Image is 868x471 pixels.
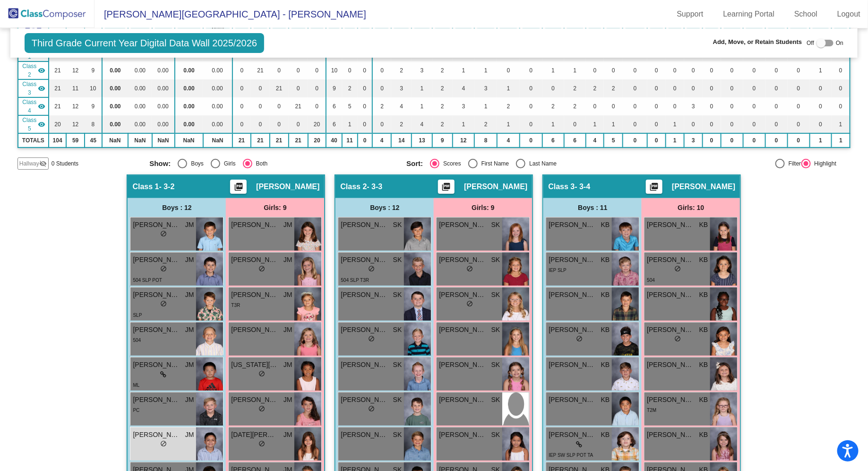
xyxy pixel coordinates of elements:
[406,159,423,168] span: Sort:
[491,220,500,230] span: SK
[159,182,175,192] span: - 3-2
[230,180,247,194] button: Print Students Details
[807,39,814,47] span: Off
[830,7,868,22] a: Logout
[525,159,557,168] div: Last Name
[670,7,711,22] a: Support
[406,159,656,168] mat-radio-group: Select an option
[575,182,591,192] span: - 3-4
[342,97,358,115] td: 5
[203,115,232,133] td: 0.00
[326,115,342,133] td: 6
[326,133,342,148] td: 40
[647,97,666,115] td: 0
[132,182,159,192] span: Class 1
[788,61,810,79] td: 0
[543,198,642,217] div: Boys : 11
[258,265,265,272] span: do_not_disturb_alt
[716,7,782,22] a: Learning Portal
[21,62,38,79] span: Class 2
[721,133,743,148] td: 0
[623,79,647,97] td: 0
[393,220,402,230] span: SK
[133,278,162,283] span: 504 SLP POT
[666,61,684,79] td: 0
[721,115,743,133] td: 0
[453,115,474,133] td: 1
[788,115,810,133] td: 0
[453,133,474,148] td: 12
[203,133,232,148] td: NaN
[642,198,740,217] div: Girls: 10
[466,265,473,272] span: do_not_disturb_alt
[342,61,358,79] td: 0
[601,220,610,230] span: KB
[810,133,832,148] td: 1
[251,133,270,148] td: 21
[788,133,810,148] td: 0
[21,80,38,97] span: Class 3
[66,79,85,97] td: 11
[232,79,251,97] td: 0
[391,133,412,148] td: 14
[102,97,129,115] td: 0.00
[152,97,175,115] td: 0.00
[647,290,694,300] span: [PERSON_NAME]
[623,61,647,79] td: 0
[341,220,388,230] span: [PERSON_NAME]
[102,79,129,97] td: 0.00
[412,61,432,79] td: 3
[438,180,455,194] button: Print Students Details
[85,97,102,115] td: 9
[810,97,832,115] td: 0
[699,220,708,230] span: KB
[203,79,232,97] td: 0.00
[647,220,694,230] span: [PERSON_NAME]
[586,61,604,79] td: 0
[666,133,684,148] td: 1
[520,61,542,79] td: 0
[647,255,694,265] span: [PERSON_NAME]
[684,97,703,115] td: 3
[49,97,66,115] td: 21
[358,97,373,115] td: 0
[432,133,453,148] td: 9
[765,61,788,79] td: 0
[175,133,203,148] td: NaN
[160,230,167,237] span: do_not_disturb_alt
[342,115,358,133] td: 1
[326,97,342,115] td: 6
[233,182,244,195] mat-icon: picture_as_pdf
[703,79,721,97] td: 0
[441,182,452,195] mat-icon: picture_as_pdf
[391,79,412,97] td: 3
[703,61,721,79] td: 0
[542,115,564,133] td: 1
[832,61,850,79] td: 0
[432,115,453,133] td: 2
[335,198,434,217] div: Boys : 12
[372,133,391,148] td: 4
[623,115,647,133] td: 0
[251,61,270,79] td: 21
[128,61,152,79] td: 0.00
[128,198,226,217] div: Boys : 12
[412,115,432,133] td: 4
[542,79,564,97] td: 0
[703,97,721,115] td: 0
[743,115,765,133] td: 0
[308,97,326,115] td: 0
[836,39,843,47] span: On
[542,61,564,79] td: 1
[85,61,102,79] td: 9
[497,61,520,79] td: 0
[684,61,703,79] td: 0
[342,79,358,97] td: 2
[497,79,520,97] td: 1
[787,7,825,22] a: School
[220,159,236,168] div: Girls
[308,61,326,79] td: 0
[474,133,497,148] td: 8
[453,61,474,79] td: 1
[765,79,788,97] td: 0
